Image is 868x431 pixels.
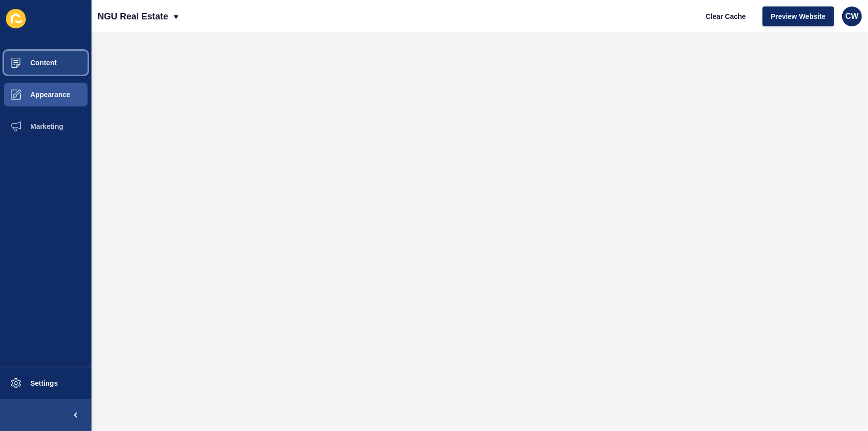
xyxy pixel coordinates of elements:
span: Preview Website [771,11,826,21]
span: CW [846,11,859,21]
span: Clear Cache [706,11,746,21]
p: NGU Real Estate [97,4,168,29]
button: Clear Cache [697,6,755,26]
button: Preview Website [763,6,834,26]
